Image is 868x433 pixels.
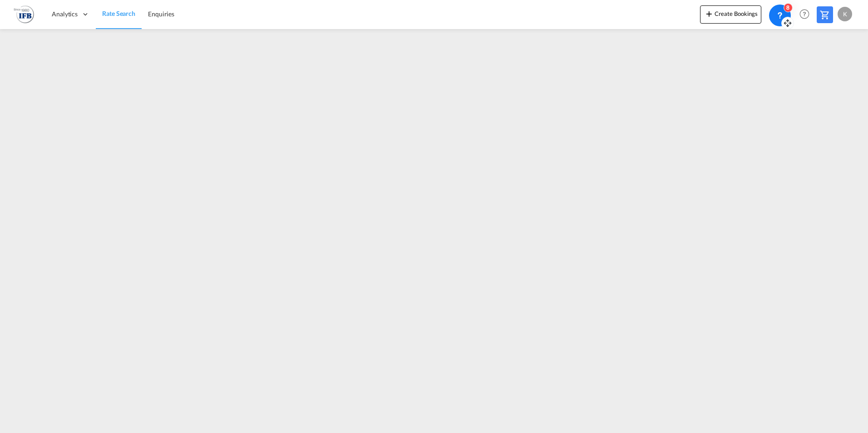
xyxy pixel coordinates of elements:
[52,10,78,19] span: Analytics
[102,10,135,17] span: Rate Search
[704,8,715,19] md-icon: icon-plus 400-fg
[838,7,852,21] div: K
[14,4,34,25] img: b628ab10256c11eeb52753acbc15d091.png
[700,5,761,24] button: icon-plus 400-fgCreate Bookings
[797,6,817,23] div: Help
[148,10,174,18] span: Enquiries
[797,6,812,22] span: Help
